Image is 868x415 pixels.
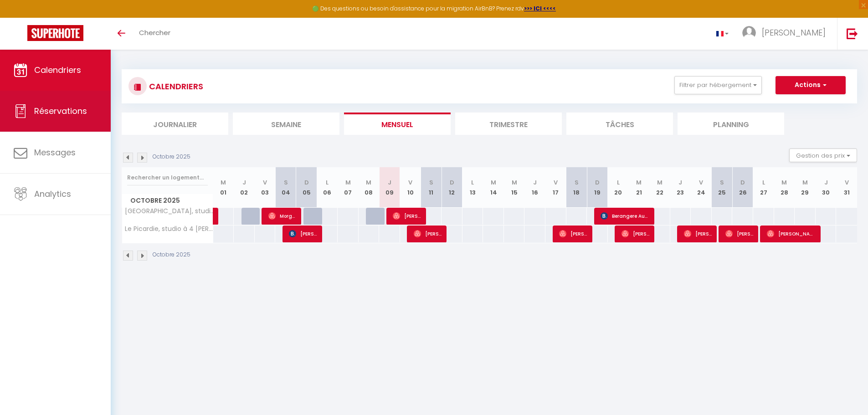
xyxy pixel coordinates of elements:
span: [PERSON_NAME] [414,225,442,242]
abbr: M [221,178,226,187]
th: 23 [670,167,691,208]
span: [GEOGRAPHIC_DATA], studio à 4 [PERSON_NAME] [GEOGRAPHIC_DATA] + parking [123,208,215,215]
li: Planning [678,113,784,135]
th: 31 [836,167,857,208]
abbr: D [450,178,454,187]
p: Octobre 2025 [153,153,190,161]
abbr: M [781,178,787,187]
th: 04 [275,167,296,208]
th: 24 [691,167,712,208]
abbr: D [595,178,600,187]
a: Chercher [132,18,177,50]
th: 22 [649,167,670,208]
abbr: M [366,178,371,187]
abbr: J [824,178,828,187]
abbr: S [720,178,724,187]
abbr: M [802,178,808,187]
img: Super Booking [27,25,83,41]
abbr: V [845,178,849,187]
span: Berangere Aumaitre [601,207,649,225]
th: 08 [359,167,380,208]
abbr: L [326,178,329,187]
span: Chercher [139,28,170,37]
abbr: M [636,178,642,187]
th: 26 [732,167,753,208]
abbr: V [263,178,267,187]
img: ... [742,26,756,40]
img: logout [847,28,858,39]
span: [PERSON_NAME]-So Mess [684,225,712,242]
li: Trimestre [455,113,562,135]
th: 12 [442,167,462,208]
abbr: S [575,178,579,187]
th: 25 [712,167,733,208]
th: 09 [379,167,400,208]
th: 20 [608,167,629,208]
abbr: M [512,178,517,187]
abbr: L [762,178,765,187]
th: 02 [234,167,255,208]
span: Octobre 2025 [122,194,213,207]
li: Tâches [566,113,673,135]
th: 30 [816,167,837,208]
abbr: J [242,178,246,187]
abbr: M [491,178,496,187]
span: Morgane Hillion [268,207,296,225]
span: Messages [34,147,76,158]
span: [PERSON_NAME] [762,27,826,38]
th: 13 [462,167,483,208]
span: [PERSON_NAME] [559,225,587,242]
th: 15 [504,167,525,208]
th: 29 [795,167,816,208]
abbr: S [429,178,433,187]
abbr: L [617,178,620,187]
th: 06 [317,167,338,208]
th: 21 [628,167,649,208]
a: ... [PERSON_NAME] [735,18,837,50]
abbr: J [678,178,682,187]
input: Rechercher un logement... [127,169,208,186]
li: Journalier [122,113,228,135]
button: Gestion des prix [789,149,857,162]
span: [PERSON_NAME] [393,207,421,225]
a: >>> ICI <<<< [524,5,556,12]
span: [PERSON_NAME] [767,225,816,242]
abbr: V [554,178,558,187]
abbr: V [699,178,703,187]
th: 18 [566,167,587,208]
abbr: J [533,178,537,187]
h3: CALENDRIERS [147,76,203,97]
span: [PERSON_NAME] [725,225,753,242]
th: 07 [338,167,359,208]
th: 17 [545,167,566,208]
button: Filtrer par hébergement [674,76,762,94]
span: Calendriers [34,64,81,76]
th: 10 [400,167,421,208]
th: 01 [213,167,234,208]
span: Le Picardie, studio à 4 [PERSON_NAME] parc parking + WIFI [123,225,215,232]
abbr: S [284,178,288,187]
th: 19 [587,167,608,208]
th: 11 [421,167,442,208]
abbr: D [740,178,745,187]
li: Mensuel [344,113,451,135]
span: [PERSON_NAME] [289,225,317,242]
th: 16 [524,167,545,208]
p: Octobre 2025 [153,251,190,259]
abbr: D [304,178,309,187]
abbr: M [657,178,663,187]
span: Analytics [34,188,71,200]
button: Actions [776,76,846,94]
th: 03 [255,167,276,208]
span: Réservations [34,105,87,117]
li: Semaine [233,113,339,135]
abbr: M [345,178,351,187]
abbr: V [408,178,412,187]
span: [PERSON_NAME] [621,225,649,242]
th: 14 [483,167,504,208]
abbr: J [388,178,391,187]
th: 05 [296,167,317,208]
abbr: L [471,178,474,187]
th: 27 [753,167,774,208]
